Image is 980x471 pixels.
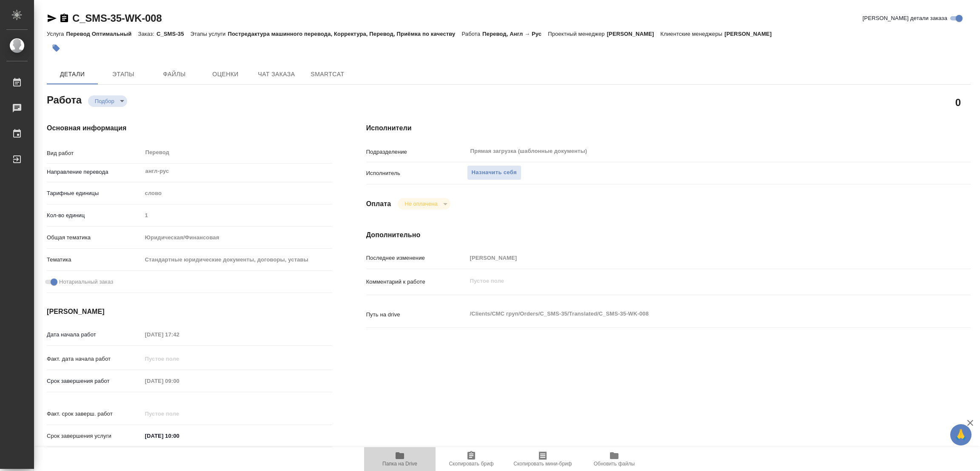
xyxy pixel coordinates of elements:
[59,278,113,286] span: Нотариальный заказ
[863,14,947,23] span: [PERSON_NAME] детали заказа
[955,95,961,109] h2: 0
[467,307,920,321] textarea: /Clients/СМС груп/Orders/C_SMS-35/Translated/C_SMS-35-WK-008
[142,209,332,221] input: Пустое поле
[47,355,142,363] p: Факт. дата начала работ
[307,69,348,80] span: SmartCat
[366,123,971,133] h4: Исполнители
[47,307,332,317] h4: [PERSON_NAME]
[449,461,493,467] span: Скопировать бриф
[578,447,650,471] button: Обновить файлы
[661,31,725,37] p: Клиентские менеджеры
[594,461,635,467] span: Обновить файлы
[142,430,217,442] input: ✎ Введи что-нибудь
[138,31,156,37] p: Заказ:
[507,447,578,471] button: Скопировать мини-бриф
[59,13,69,23] button: Скопировать ссылку
[47,330,142,339] p: Дата начала работ
[47,92,82,107] h2: Работа
[467,165,521,180] button: Назначить себя
[47,149,142,158] p: Вид работ
[47,377,142,385] p: Срок завершения работ
[402,200,440,207] button: Не оплачена
[398,198,450,210] div: Подбор
[366,199,391,209] h4: Оплата
[142,375,217,387] input: Пустое поле
[548,31,607,37] p: Проектный менеджер
[513,461,572,467] span: Скопировать мини-бриф
[256,69,297,80] span: Чат заказа
[47,31,66,37] p: Услуга
[366,278,467,286] p: Комментарий к работе
[92,98,117,105] button: Подбор
[142,408,217,420] input: Пустое поле
[47,13,57,23] button: Скопировать ссылку для ЯМессенджера
[482,31,548,37] p: Перевод, Англ → Рус
[157,31,191,37] p: C_SMS-35
[88,95,127,107] div: Подбор
[47,233,142,242] p: Общая тематика
[724,31,778,37] p: [PERSON_NAME]
[154,69,195,80] span: Файлы
[462,31,482,37] p: Работа
[382,461,417,467] span: Папка на Drive
[366,148,467,156] p: Подразделение
[228,31,462,37] p: Постредактура машинного перевода, Корректура, Перевод, Приёмка по качеству
[142,328,217,341] input: Пустое поле
[47,123,332,133] h4: Основная информация
[72,12,162,24] a: C_SMS-35-WK-008
[205,69,246,80] span: Оценки
[47,410,142,418] p: Факт. срок заверш. работ
[607,31,661,37] p: [PERSON_NAME]
[467,252,920,264] input: Пустое поле
[47,189,142,198] p: Тарифные единицы
[47,211,142,220] p: Кол-во единиц
[191,31,228,37] p: Этапы услуги
[954,426,968,444] span: 🙏
[47,168,142,176] p: Направление перевода
[52,69,93,80] span: Детали
[366,310,467,319] p: Путь на drive
[142,253,332,267] div: Стандартные юридические документы, договоры, уставы
[472,168,517,178] span: Назначить себя
[142,353,217,365] input: Пустое поле
[366,169,467,178] p: Исполнитель
[950,424,971,445] button: 🙏
[47,256,142,264] p: Тематика
[66,31,138,37] p: Перевод Оптимальный
[142,186,332,201] div: слово
[47,432,142,440] p: Срок завершения услуги
[366,230,971,240] h4: Дополнительно
[366,254,467,262] p: Последнее изменение
[364,447,436,471] button: Папка на Drive
[47,39,66,57] button: Добавить тэг
[436,447,507,471] button: Скопировать бриф
[142,230,332,245] div: Юридическая/Финансовая
[103,69,144,80] span: Этапы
